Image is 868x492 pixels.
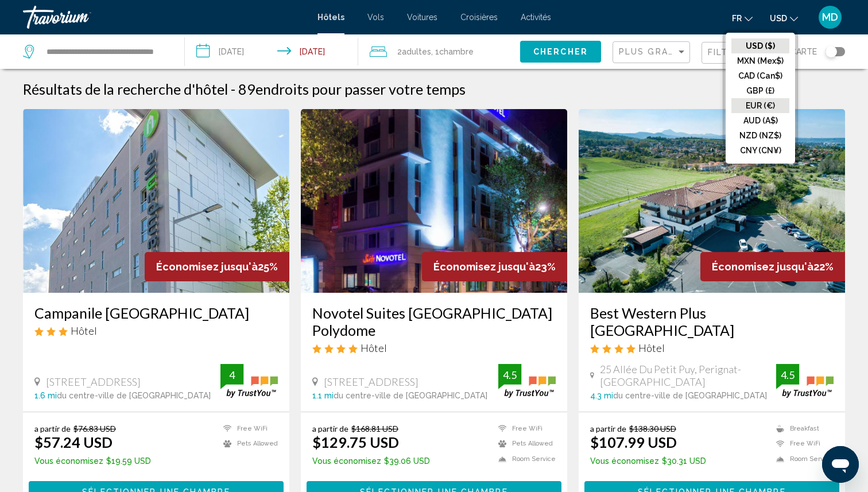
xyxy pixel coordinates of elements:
[34,424,71,433] span: a partir de
[23,6,306,29] a: Travorium
[334,391,487,400] span: du centre-ville de [GEOGRAPHIC_DATA]
[57,391,211,400] span: du centre-ville de [GEOGRAPHIC_DATA]
[579,109,845,293] a: Hotel image
[731,38,789,53] button: USD ($)
[407,13,437,22] a: Voitures
[312,456,381,466] span: Vous économisez
[351,424,398,433] del: $168.81 USD
[402,47,431,56] span: Adultes
[613,391,767,400] span: du centre-ville de [GEOGRAPHIC_DATA]
[520,41,601,62] button: Chercher
[731,98,789,113] button: EUR (€)
[34,304,278,321] a: Campanile [GEOGRAPHIC_DATA]
[312,456,430,466] p: $39.06 USD
[218,424,278,433] li: Free WiFi
[790,44,817,60] span: Carte
[433,261,535,273] span: Économisez jusqu'à
[731,83,789,98] button: GBP (£)
[590,391,613,400] span: 4.3 mi
[590,304,834,339] a: Best Western Plus [GEOGRAPHIC_DATA]
[312,433,399,451] ins: $129.75 USD
[619,47,755,56] span: Plus grandes économies
[312,304,556,339] a: Novotel Suites [GEOGRAPHIC_DATA] Polydome
[34,391,57,400] span: 1.6 mi
[731,53,789,68] button: MXN (Mex$)
[590,433,677,451] ins: $107.99 USD
[185,34,358,69] button: Check-in date: Aug 14, 2025 Check-out date: Aug 15, 2025
[255,80,466,98] span: endroits pour passer votre temps
[23,109,289,293] a: Hotel image
[770,454,834,464] li: Room Service
[533,48,588,57] span: Chercher
[34,433,113,451] ins: $57.24 USD
[498,364,556,398] img: trustyou-badge.svg
[238,80,466,98] h2: 89
[312,424,348,433] span: a partir de
[731,143,789,158] button: CNY (CN¥)
[361,342,387,354] span: Hôtel
[732,14,742,23] span: fr
[46,375,141,388] span: [STREET_ADDRESS]
[301,109,567,293] a: Hotel image
[731,68,789,83] button: CAD (Can$)
[770,424,834,433] li: Breakfast
[439,47,474,56] span: Chambre
[422,252,567,281] div: 23%
[702,41,779,65] button: Filter
[367,13,384,22] a: Vols
[731,128,789,143] button: NZD (NZ$)
[638,342,665,354] span: Hôtel
[23,80,228,98] h1: Résultats de la recherche d'hôtel
[34,456,151,466] p: $19.59 USD
[590,456,659,466] span: Vous économisez
[220,364,278,398] img: trustyou-badge.svg
[498,368,521,382] div: 4.5
[218,439,278,449] li: Pets Allowed
[71,324,97,337] span: Hôtel
[590,424,626,433] span: a partir de
[34,456,103,466] span: Vous économisez
[493,424,556,433] li: Free WiFi
[231,80,235,98] span: -
[312,391,334,400] span: 1.1 mi
[493,439,556,449] li: Pets Allowed
[770,10,798,26] button: Change currency
[145,252,289,281] div: 25%
[590,456,706,466] p: $30.31 USD
[34,324,278,337] div: 3 star Hotel
[317,13,344,22] a: Hôtels
[312,342,556,354] div: 4 star Hotel
[708,48,741,57] span: Filtre
[712,261,813,273] span: Économisez jusqu'à
[460,13,498,22] span: Croisières
[324,375,418,388] span: [STREET_ADDRESS]
[817,47,845,57] button: Toggle map
[431,44,474,60] span: , 1
[629,424,676,433] del: $138.30 USD
[770,14,787,23] span: USD
[600,363,776,388] span: 25 Allée Du Petit Puy, Perignat-[GEOGRAPHIC_DATA]
[776,364,834,398] img: trustyou-badge.svg
[770,439,834,449] li: Free WiFi
[619,48,687,57] mat-select: Sort by
[822,446,859,483] iframe: Bouton de lancement de la fenêtre de messagerie
[397,44,431,60] span: 2
[731,113,789,128] button: AUD (A$)
[822,11,838,23] span: MD
[521,13,551,22] a: Activités
[590,342,834,354] div: 4 star Hotel
[700,252,845,281] div: 22%
[732,10,753,26] button: Change language
[358,34,520,69] button: Travelers: 2 adults, 0 children
[493,454,556,464] li: Room Service
[156,261,258,273] span: Économisez jusqu'à
[220,368,243,382] div: 4
[73,424,116,433] del: $76.83 USD
[776,368,799,382] div: 4.5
